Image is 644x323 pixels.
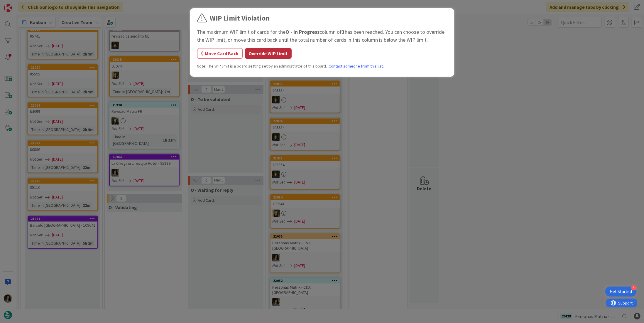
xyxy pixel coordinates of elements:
[197,28,447,44] div: The maximum WIP limit of cards for the column of has been reached. You can choose to override the...
[605,287,637,297] div: Open Get Started checklist, remaining modules: 4
[197,48,243,59] button: Move Card Back
[12,1,27,8] span: Support
[342,28,345,35] b: 3
[610,289,632,295] div: Get Started
[329,63,384,69] a: Contact someone from this list.
[286,28,320,35] b: O - In Progress
[197,63,447,69] div: Note: The WIP limit is a board setting set by an administrator of this board.
[631,285,637,290] div: 4
[210,13,270,23] div: WIP Limit Violation
[245,48,292,59] button: Override WIP Limit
